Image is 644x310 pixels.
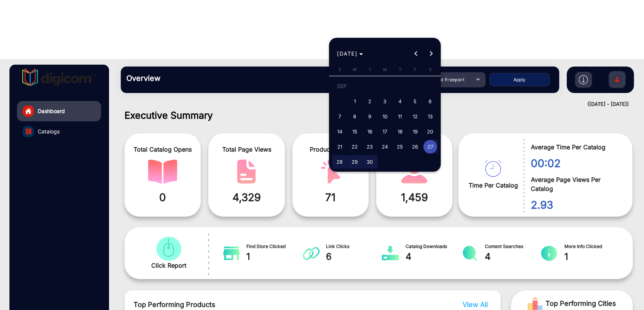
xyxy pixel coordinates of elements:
button: September 8, 2025 [347,109,362,124]
span: 16 [363,125,377,138]
span: 9 [363,110,377,123]
button: September 24, 2025 [377,139,392,154]
button: September 9, 2025 [362,109,377,124]
span: [DATE] [337,50,357,57]
button: September 15, 2025 [347,124,362,139]
span: W [383,67,387,72]
span: 6 [423,95,437,108]
button: September 10, 2025 [377,109,392,124]
button: Next month [424,46,439,61]
span: 1 [348,95,361,108]
button: September 20, 2025 [423,124,438,139]
span: 28 [333,155,346,169]
span: 30 [363,155,377,169]
span: F [413,67,416,72]
span: 14 [333,125,346,138]
button: September 29, 2025 [347,154,362,169]
button: September 28, 2025 [332,154,347,169]
button: September 25, 2025 [392,139,407,154]
span: 18 [393,125,407,138]
span: 24 [378,140,392,153]
span: 13 [423,110,437,123]
span: T [398,67,401,72]
span: S [338,67,341,72]
button: September 4, 2025 [392,94,407,109]
button: September 6, 2025 [423,94,438,109]
button: September 11, 2025 [392,109,407,124]
button: September 17, 2025 [377,124,392,139]
span: S [429,67,431,72]
button: September 5, 2025 [407,94,423,109]
span: 3 [378,95,392,108]
span: 19 [408,125,422,138]
span: 4 [393,95,407,108]
span: 11 [393,110,407,123]
span: 10 [378,110,392,123]
td: SEP [332,79,438,94]
span: 2 [363,95,377,108]
span: 7 [333,110,346,123]
button: Choose month and year [334,47,366,60]
button: Previous month [409,46,424,61]
button: September 21, 2025 [332,139,347,154]
span: 27 [423,140,437,153]
button: September 18, 2025 [392,124,407,139]
button: September 7, 2025 [332,109,347,124]
button: September 2, 2025 [362,94,377,109]
span: 8 [348,110,361,123]
span: 29 [348,155,361,169]
span: 5 [408,95,422,108]
button: September 27, 2025 [423,139,438,154]
button: September 26, 2025 [407,139,423,154]
button: September 14, 2025 [332,124,347,139]
button: September 1, 2025 [347,94,362,109]
span: 22 [348,140,361,153]
span: 20 [423,125,437,138]
button: September 23, 2025 [362,139,377,154]
span: T [368,67,371,72]
button: September 12, 2025 [407,109,423,124]
span: 26 [408,140,422,153]
span: M [353,67,357,72]
button: September 22, 2025 [347,139,362,154]
button: September 19, 2025 [407,124,423,139]
span: 17 [378,125,392,138]
span: 23 [363,140,377,153]
button: September 3, 2025 [377,94,392,109]
span: 21 [333,140,346,153]
span: 25 [393,140,407,153]
button: September 30, 2025 [362,154,377,169]
button: September 13, 2025 [423,109,438,124]
span: 15 [348,125,361,138]
span: 12 [408,110,422,123]
button: September 16, 2025 [362,124,377,139]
